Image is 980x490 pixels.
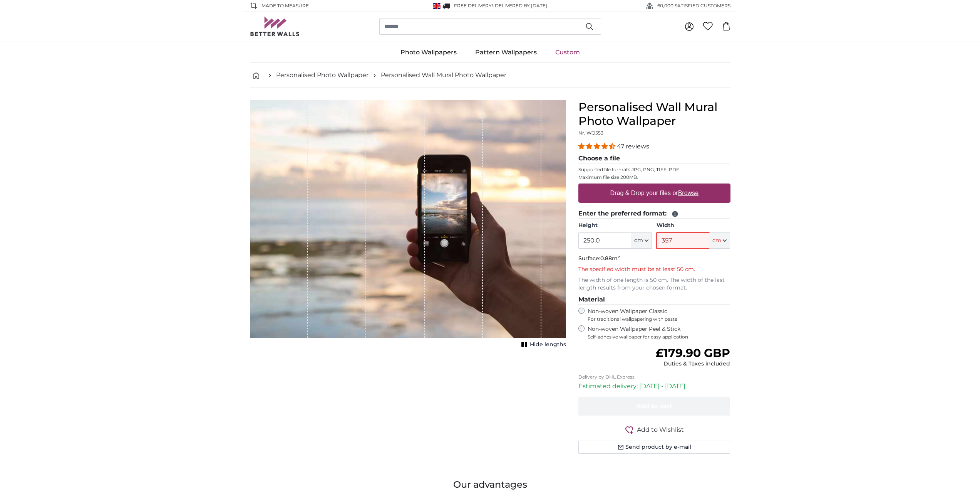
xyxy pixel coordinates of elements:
[631,232,652,249] button: cm
[391,42,466,62] a: Photo Wallpapers
[578,374,730,380] p: Delivery by DHL Express
[261,2,309,9] span: Made to Measure
[600,255,620,262] span: 0.88m²
[636,402,672,410] span: Add to cart
[381,71,506,80] a: Personalised Wall Mural Photo Wallpaper
[637,425,684,434] span: Add to Wishlist
[709,232,730,249] button: cm
[578,425,730,434] button: Add to Wishlist
[578,154,730,163] legend: Choose a file
[530,341,566,349] span: Hide lengths
[578,441,730,454] button: Send product by e-mail
[466,42,546,62] a: Pattern Wallpapers
[578,209,730,219] legend: Enter the preferred format:
[656,346,730,360] span: £179.90 GBP
[276,71,369,80] a: Personalised Photo Wallpaper
[657,2,730,9] span: 60,000 SATISFIED CUSTOMERS
[657,222,730,229] label: Width
[578,100,730,128] h1: Personalised Wall Mural Photo Wallpaper
[588,334,730,340] span: Self-adhesive wallpaper for easy application
[578,167,730,173] p: Supported file formats JPG, PNG, TIFF, PDF
[578,266,730,273] p: The specified width must be at least 50 cm.
[546,42,589,62] a: Custom
[519,339,566,350] button: Hide lengths
[712,237,721,244] span: cm
[493,3,547,8] span: -
[617,143,649,150] span: 47 reviews
[678,190,699,196] u: Browse
[588,325,730,340] label: Non-woven Wallpaper Peel & Stick
[588,316,730,322] span: For traditional wallpapering with paste
[634,237,643,244] span: cm
[578,382,730,391] p: Estimated delivery: [DATE] - [DATE]
[578,255,730,263] p: Surface:
[433,3,441,9] img: United Kingdom
[607,185,701,201] label: Drag & Drop your files or
[588,308,730,322] label: Non-woven Wallpaper Classic
[578,222,652,229] label: Height
[578,174,730,180] p: Maximum file size 200MB.
[495,3,547,8] span: Delivered by [DATE]
[578,295,730,305] legend: Material
[250,17,300,36] img: Betterwalls
[454,3,493,8] span: FREE delivery!
[656,360,730,368] div: Duties & Taxes included
[250,100,566,350] div: 1 of 1
[578,276,730,292] p: The width of one length is 50 cm. The width of the last length results from your chosen format.
[578,397,730,416] button: Add to cart
[578,143,617,150] span: 4.38 stars
[250,63,730,88] nav: breadcrumbs
[578,130,603,136] span: Nr. WQ553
